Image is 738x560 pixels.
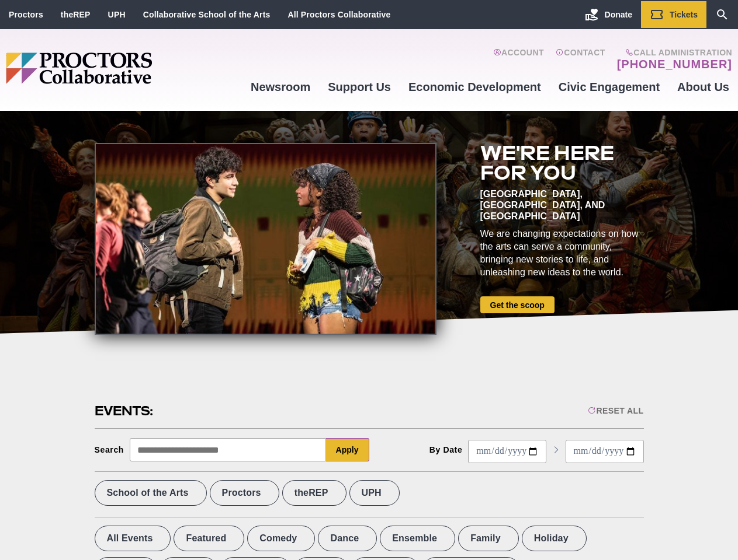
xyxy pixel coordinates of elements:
a: Donate [576,1,641,28]
label: theREP [282,480,347,506]
label: UPH [349,480,400,506]
h2: Events: [95,402,155,420]
a: Civic Engagement [550,71,668,103]
label: Family [458,526,519,551]
label: Ensemble [380,526,455,551]
a: Contact [556,48,605,71]
label: Holiday [522,526,587,551]
a: Get the scoop [480,296,555,313]
label: Dance [318,526,377,551]
div: By Date [429,445,463,454]
button: Apply [326,438,369,461]
div: [GEOGRAPHIC_DATA], [GEOGRAPHIC_DATA], and [GEOGRAPHIC_DATA] [480,188,644,222]
span: Donate [605,10,632,19]
label: School of the Arts [95,480,207,506]
a: Account [493,48,544,71]
a: theREP [61,10,91,19]
a: [PHONE_NUMBER] [617,57,732,71]
span: Tickets [670,10,698,19]
a: Proctors [9,10,43,19]
a: Collaborative School of the Arts [143,10,271,19]
a: Search [706,1,738,28]
label: All Events [95,526,171,551]
label: Featured [174,526,244,551]
span: Call Administration [614,48,732,57]
div: Reset All [588,406,643,415]
label: Proctors [210,480,279,506]
a: UPH [108,10,126,19]
a: Tickets [641,1,706,28]
a: About Us [668,71,738,103]
div: Search [95,445,124,454]
label: Comedy [247,526,315,551]
div: We are changing expectations on how the arts can serve a community, bringing new stories to life,... [480,228,644,279]
a: Economic Development [400,71,550,103]
img: Proctors logo [6,52,242,84]
a: Newsroom [242,71,319,103]
a: Support Us [319,71,400,103]
h2: We're here for you [480,143,644,183]
a: All Proctors Collaborative [287,10,390,19]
